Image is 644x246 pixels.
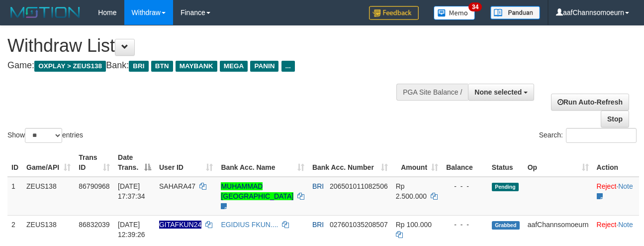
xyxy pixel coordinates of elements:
td: · [593,177,639,216]
span: OXPLAY > ZEUS138 [34,61,106,72]
th: Balance [442,148,488,177]
th: ID [7,148,22,177]
span: None selected [474,88,522,96]
a: EGIDIUS FKUN.... [221,221,278,229]
th: Game/API: activate to sort column ascending [22,148,75,177]
span: [DATE] 12:39:26 [118,221,145,239]
span: Grabbed [492,221,520,230]
a: Note [618,221,633,229]
span: SAHARA47 [159,182,195,190]
th: Op: activate to sort column ascending [524,148,593,177]
a: Reject [597,221,617,229]
img: Feedback.jpg [369,6,419,20]
span: 34 [468,2,482,11]
td: ZEUS138 [22,177,75,216]
td: 2 [7,215,22,244]
h1: Withdraw List [7,36,419,56]
input: Search: [566,128,637,143]
span: BRI [129,61,148,72]
td: · [593,215,639,244]
td: aafChannsomoeurn [524,215,593,244]
img: MOTION_logo.png [7,5,83,20]
th: Status [488,148,524,177]
a: Stop [601,111,629,127]
select: Showentries [25,128,62,143]
th: Action [593,148,639,177]
th: Amount: activate to sort column ascending [392,148,442,177]
th: Bank Acc. Name: activate to sort column ascending [217,148,308,177]
span: Copy 206501011082506 to clipboard [330,182,388,190]
span: BRI [312,182,324,190]
img: Button%20Memo.svg [434,6,475,20]
th: User ID: activate to sort column ascending [155,148,217,177]
a: MUHAMMAD [GEOGRAPHIC_DATA] [221,182,293,200]
span: 86790968 [79,182,109,190]
span: Rp 100.000 [396,221,432,229]
a: Reject [597,182,617,190]
th: Trans ID: activate to sort column ascending [75,148,114,177]
span: Pending [492,183,519,191]
span: PANIN [250,61,278,72]
span: Nama rekening ada tanda titik/strip, harap diedit [159,221,201,229]
span: MEGA [220,61,248,72]
span: BRI [312,221,324,229]
label: Show entries [7,128,83,143]
div: - - - [446,181,484,191]
a: Run Auto-Refresh [551,94,629,111]
span: MAYBANK [176,61,217,72]
th: Date Trans.: activate to sort column descending [114,148,155,177]
div: - - - [446,220,484,230]
div: PGA Site Balance / [396,84,468,101]
span: 86832039 [79,221,109,229]
span: [DATE] 17:37:34 [118,182,145,200]
span: Rp 2.500.000 [396,182,427,200]
span: BTN [151,61,173,72]
h4: Game: Bank: [7,61,419,71]
td: 1 [7,177,22,216]
td: ZEUS138 [22,215,75,244]
span: Copy 027601035208507 to clipboard [330,221,388,229]
label: Search: [539,128,637,143]
a: Note [618,182,633,190]
th: Bank Acc. Number: activate to sort column ascending [308,148,392,177]
span: ... [281,61,295,72]
img: panduan.png [490,6,540,19]
button: None selected [468,84,534,101]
